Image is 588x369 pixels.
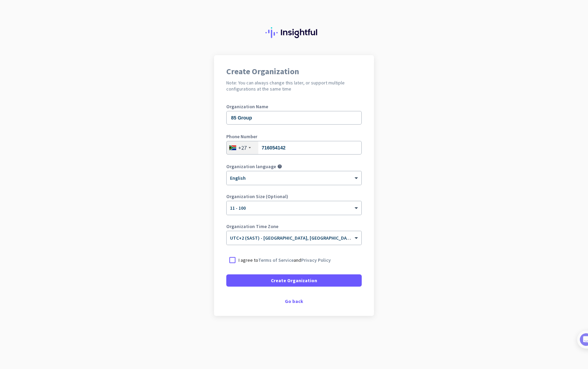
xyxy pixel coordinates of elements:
a: Privacy Policy [301,257,331,263]
button: Create Organization [226,274,362,287]
div: +27 [238,144,247,151]
h2: Note: You can always change this later, or support multiple configurations at the same time [226,80,362,92]
div: Go back [226,299,362,304]
img: Insightful [265,27,323,38]
a: Terms of Service [258,257,294,263]
input: 10 123 4567 [226,141,362,155]
label: Organization Name [226,104,362,109]
span: Create Organization [271,277,317,284]
label: Organization Size (Optional) [226,194,362,199]
p: I agree to and [239,257,331,263]
i: help [277,164,282,169]
input: What is the name of your organization? [226,111,362,125]
label: Organization Time Zone [226,224,362,229]
label: Organization language [226,164,276,169]
label: Phone Number [226,134,362,139]
h1: Create Organization [226,67,362,76]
